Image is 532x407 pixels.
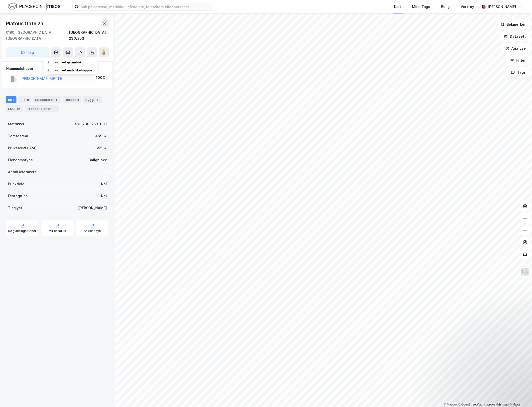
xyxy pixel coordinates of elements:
[53,60,82,64] div: Last ned grunnbok
[83,96,102,103] div: Bygg
[8,169,37,175] div: Antall leietakere
[52,106,57,111] div: 1
[496,19,530,29] button: Bokmerker
[6,105,23,112] div: ESG
[49,229,66,233] div: Miljøstatus
[18,96,31,103] div: Eiere
[54,97,59,102] div: 1
[96,75,106,81] div: 100%
[53,68,94,72] div: Last ned matrikkelrapport
[8,121,24,127] div: Matrikkel
[33,96,61,103] div: Leietakere
[16,106,21,111] div: 10
[95,133,107,139] div: 459 ㎡
[6,96,16,103] div: Info
[96,145,107,151] div: 655 ㎡
[69,29,109,41] div: [GEOGRAPHIC_DATA], 230/253
[500,31,530,41] button: Datasett
[8,193,27,199] div: Festegrunn
[101,193,107,199] div: Nei
[101,181,107,187] div: Nei
[8,181,24,187] div: Punktleie
[74,121,107,127] div: 301-230-253-0-0
[6,19,44,27] div: Platous Gate 2a
[412,4,430,10] div: Mine Tags
[507,67,530,77] button: Tags
[6,47,49,57] button: Tag
[105,169,107,175] div: 1
[95,97,100,102] div: 1
[444,403,457,406] a: Mapbox
[89,157,107,163] div: Boligblokk
[8,145,37,151] div: Bruksareal (BRA)
[8,205,22,211] div: Tinglyst
[8,2,60,11] img: logo.f888ab2527a4732fd821a326f86c7f29.svg
[520,267,530,277] img: Z
[488,4,516,10] div: [PERSON_NAME]
[78,205,107,211] div: [PERSON_NAME]
[8,133,28,139] div: Tomteareal
[84,229,101,233] div: Saksinnsyn
[458,403,483,406] a: OpenStreetMap
[8,157,33,163] div: Eiendomstype
[6,29,69,41] div: 0190, [GEOGRAPHIC_DATA], [GEOGRAPHIC_DATA]
[484,403,509,406] a: Improve this map
[441,4,450,10] div: Bolig
[25,105,59,112] div: Transaksjoner
[506,55,530,65] button: Filter
[461,4,474,10] div: Verktøy
[63,96,81,103] div: Datasett
[394,4,401,10] div: Kart
[501,43,530,53] button: Analyse
[79,3,212,10] input: Søk på adresse, matrikkel, gårdeiere, leietakere eller personer
[6,66,108,72] div: Hjemmelshaver
[8,229,36,233] div: Reguleringsplaner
